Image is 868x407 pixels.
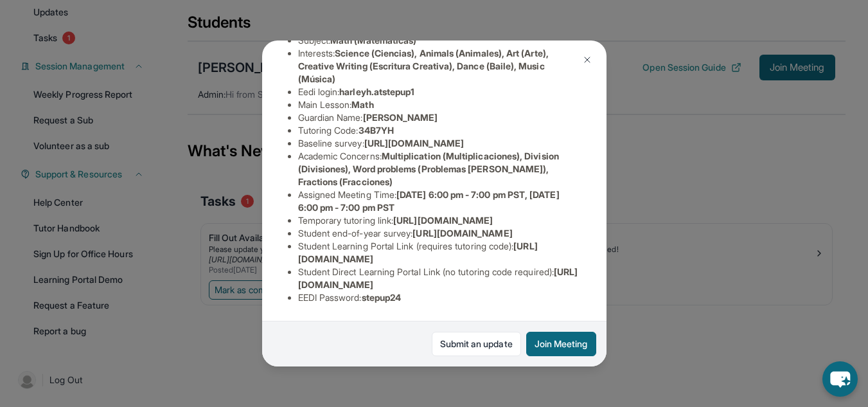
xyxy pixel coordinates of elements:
[298,189,560,213] span: [DATE] 6:00 pm - 7:00 pm PST, [DATE] 6:00 pm - 7:00 pm PST
[363,112,438,123] span: [PERSON_NAME]
[298,150,559,187] span: Multiplication (Multiplicaciones), Division (Divisiones), Word problems (Problemas [PERSON_NAME])...
[298,188,581,214] li: Assigned Meeting Time :
[432,332,521,356] a: Submit an update
[298,48,549,84] span: Science (Ciencias), Animals (Animales), Art (Arte), Creative Writing (Escritura Creativa), Dance ...
[298,124,581,137] li: Tutoring Code :
[298,214,581,227] li: Temporary tutoring link :
[351,99,373,110] span: Math
[298,266,581,291] li: Student Direct Learning Portal Link (no tutoring code required) :
[298,137,581,150] li: Baseline survey :
[298,227,581,240] li: Student end-of-year survey :
[330,35,416,46] span: Math (Matemáticas)
[298,111,581,124] li: Guardian Name :
[298,150,581,188] li: Academic Concerns :
[393,215,493,226] span: [URL][DOMAIN_NAME]
[298,86,581,98] li: Eedi login :
[364,138,464,149] span: [URL][DOMAIN_NAME]
[298,34,581,47] li: Subject :
[298,98,581,111] li: Main Lesson :
[526,332,596,356] button: Join Meeting
[822,361,858,397] button: chat-button
[359,125,394,136] span: 34B7YH
[412,228,512,239] span: [URL][DOMAIN_NAME]
[298,291,581,304] li: EEDI Password :
[339,86,414,97] span: harleyh.atstepup1
[582,55,592,65] img: Close Icon
[362,292,402,303] span: stepup24
[298,240,581,266] li: Student Learning Portal Link (requires tutoring code) :
[298,47,581,86] li: Interests :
